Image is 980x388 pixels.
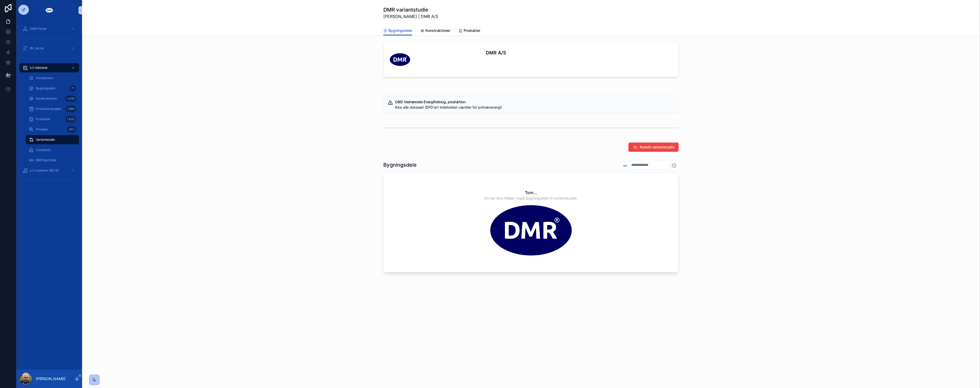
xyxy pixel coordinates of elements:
[26,104,79,113] a: Produktmængder1.988
[420,26,450,36] a: Konstruktioner
[36,86,55,90] span: Bygningsdele
[26,84,79,93] a: Bygningsdele71
[628,143,679,152] button: Nulstil variantstudie
[67,126,76,133] div: 342
[36,376,65,381] p: [PERSON_NAME]
[388,28,412,33] span: Bygningsdele
[640,145,675,150] span: Nulstil variantstudie
[26,156,79,165] a: BIMTypeCode
[36,97,57,101] span: Konstruktioner
[395,105,502,109] span: Ikke alle datasæt (EPD'er) indeholder værdier for primærenergi!
[45,6,53,14] img: App logo
[70,85,76,91] div: 71
[19,24,79,33] a: DMR Portal
[65,96,76,102] div: 1.439
[30,46,44,50] span: iBL portal
[425,28,450,33] span: Konstruktioner
[486,49,552,56] h4: DMR A/S
[383,6,438,13] h1: DMR variantstudie
[484,196,578,201] span: Du har ikke tilføjet nogle bygningsdele til variantstudiet.
[30,66,48,70] span: iLC bibliotek
[525,190,537,196] h2: Tom...
[26,135,79,144] a: Variantstudie
[26,73,79,83] a: Hovedmenu
[464,28,480,33] span: Produkter
[458,26,480,36] a: Produkter
[26,115,79,124] a: Produkter1.633
[490,205,572,256] img: Tom...
[383,26,412,36] a: Bygningsdele
[16,21,82,191] div: scrollable content
[36,158,56,162] span: BIMTypeCode
[395,100,674,104] h5: OBS! Vedrørende Energiforbrug, produktion.
[395,105,674,110] div: Ikke alle datasæt (EPD'er) indeholder værdier for primærenergi!
[36,148,51,152] span: Casebank
[19,166,79,175] a: iLC modeller (BETA)
[19,44,79,53] a: iBL portal
[36,107,62,111] span: Produktmængder
[383,13,438,20] span: [PERSON_NAME] | DMR A/S
[36,138,55,142] span: Variantstudie
[19,63,79,72] a: iLC bibliotek
[65,106,76,112] div: 1.988
[26,94,79,103] a: Konstruktioner1.439
[36,127,48,131] span: Prisdata
[390,49,410,70] img: ML4l_oFqbF00WKuVupGUmYa_DEzWRlVFlCe37Lmr--o
[30,168,59,173] span: iLC modeller (BETA)
[36,76,54,80] span: Hovedmenu
[36,117,51,121] span: Produkter
[26,145,79,155] a: Casebank
[384,42,678,77] a: ML4l_oFqbF00WKuVupGUmYa_DEzWRlVFlCe37Lmr--oDMR A/S
[30,27,46,31] span: DMR Portal
[383,161,417,168] h1: Bygningsdele
[65,116,76,122] div: 1.633
[26,125,79,134] a: Prisdata342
